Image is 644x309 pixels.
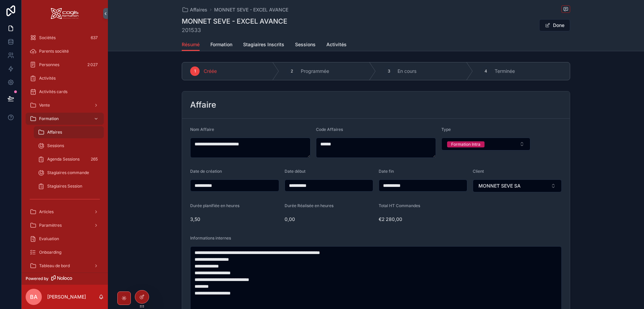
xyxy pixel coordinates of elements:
[22,273,108,285] a: Powered by
[30,293,37,301] span: BA
[26,260,104,272] a: Tableau de bord
[39,209,54,215] span: Articles
[295,38,316,52] a: Sessions
[39,250,61,255] span: Onboarding
[26,113,104,125] a: Formation
[39,103,50,108] span: Vente
[39,76,56,81] span: Activités
[34,167,104,179] a: Stagiaires commande
[26,276,49,281] span: Powered by
[26,32,104,44] a: Sociétés637
[34,126,104,138] a: Affaires
[210,38,232,52] a: Formation
[22,27,108,273] div: scrollable content
[388,68,390,74] span: 3
[26,99,104,111] a: Vente
[182,6,207,13] a: Affaires
[182,41,200,48] span: Résumé
[47,143,64,148] span: Sessions
[379,216,467,223] span: €2 280,00
[51,8,79,19] img: App logo
[47,184,82,189] span: Stagiaires Session
[26,45,104,57] a: Parents société
[47,293,86,300] p: [PERSON_NAME]
[295,41,316,48] span: Sessions
[26,219,104,231] a: Paramètres
[39,223,62,228] span: Paramètres
[243,38,284,52] a: Stagiaires Inscrits
[451,141,480,147] div: Formation Intra
[89,155,100,163] div: 265
[39,35,56,40] span: Sociétés
[39,236,59,242] span: Evaluation
[39,116,59,121] span: Formation
[291,68,293,74] span: 2
[285,216,374,223] span: 0,00
[47,157,80,162] span: Agenda Sessions
[316,127,343,132] span: Code Affaires
[26,206,104,218] a: Articles
[539,19,570,31] button: Done
[326,41,347,48] span: Activités
[190,100,216,110] h2: Affaire
[39,62,59,67] span: Personnes
[39,89,67,94] span: Activités cards
[190,203,239,208] span: Durée planifiée en heures
[89,34,100,42] div: 637
[182,38,200,51] a: Résumé
[194,68,196,74] span: 1
[26,233,104,245] a: Evaluation
[26,59,104,71] a: Personnes2 027
[379,169,394,174] span: Date fin
[190,127,214,132] span: Nom Affaire
[495,68,515,75] span: Terminée
[285,203,333,208] span: Durée Réalisée en heures
[285,169,305,174] span: Date début
[473,179,562,192] button: Select Button
[182,17,287,26] h1: MONNET SEVE - EXCEL AVANCE
[326,38,347,52] a: Activités
[85,61,100,69] div: 2 027
[441,138,530,150] button: Select Button
[204,68,217,75] span: Créée
[398,68,416,75] span: En cours
[47,170,89,175] span: Stagiaires commande
[39,49,69,54] span: Parents société
[301,68,329,75] span: Programmée
[190,6,207,13] span: Affaires
[210,41,232,48] span: Formation
[478,182,521,189] span: MONNET SEVE SA
[47,130,62,135] span: Affaires
[190,235,231,241] span: Informations internes
[214,6,288,13] a: MONNET SEVE - EXCEL AVANCE
[473,169,484,174] span: Client
[26,246,104,258] a: Onboarding
[39,263,70,269] span: Tableau de bord
[34,140,104,152] a: Sessions
[441,127,451,132] span: Type
[379,203,420,208] span: Total HT Commandes
[243,41,284,48] span: Stagiaires Inscrits
[190,169,222,174] span: Date de création
[34,180,104,192] a: Stagiaires Session
[182,26,287,34] span: 201533
[190,216,279,223] span: 3,50
[26,72,104,84] a: Activités
[26,86,104,98] a: Activités cards
[34,153,104,165] a: Agenda Sessions265
[485,68,487,74] span: 4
